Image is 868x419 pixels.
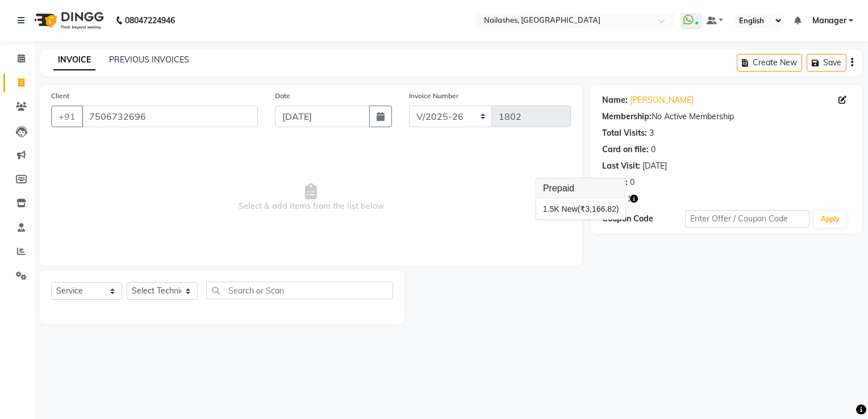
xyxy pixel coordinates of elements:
[602,213,685,225] div: Coupon Code
[51,106,83,127] button: +91
[53,50,95,70] a: INVOICE
[602,111,851,123] div: No Active Membership
[630,177,635,188] div: 0
[51,91,69,101] label: Client
[109,55,189,65] a: PREVIOUS INVOICES
[602,127,647,139] div: Total Visits:
[602,177,628,188] div: Points:
[651,144,656,156] div: 0
[807,54,846,72] button: Save
[602,144,649,156] div: Card on file:
[543,204,550,213] span: 1.
[814,211,846,228] button: Apply
[578,204,619,213] span: (₹3,166.82)
[409,91,458,101] label: Invoice Number
[543,203,619,215] div: 5K New
[602,160,640,172] div: Last Visit:
[630,94,694,106] a: [PERSON_NAME]
[685,210,809,228] input: Enter Offer / Coupon Code
[812,15,846,27] span: Manager
[536,178,626,199] h3: Prepaid
[642,160,667,172] div: [DATE]
[737,54,802,72] button: Create New
[82,106,258,127] input: Search by Name/Mobile/Email/Code
[51,141,571,254] span: Select & add items from the list below
[275,91,290,101] label: Date
[602,94,628,106] div: Name:
[649,127,654,139] div: 3
[29,5,107,36] img: logo
[125,5,175,36] b: 08047224946
[206,282,393,299] input: Search or Scan
[602,111,652,123] div: Membership:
